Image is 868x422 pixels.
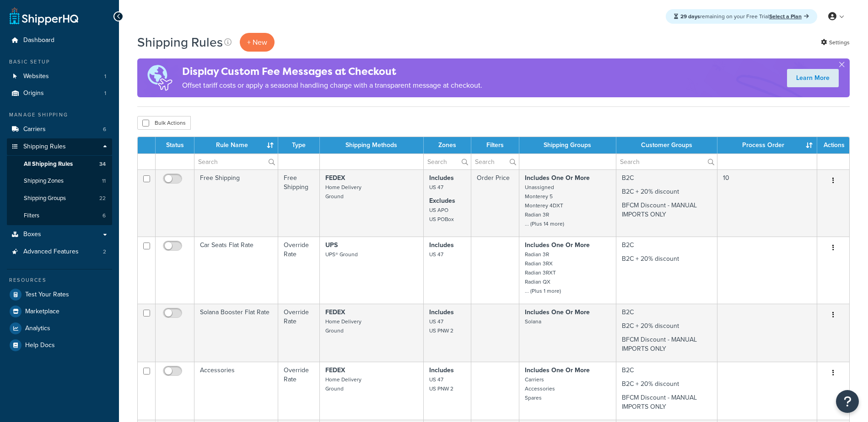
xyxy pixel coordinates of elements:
[23,73,49,80] span: Websites
[99,160,106,168] span: 34
[7,68,112,85] a: Websites 1
[7,111,112,119] div: Manage Shipping
[429,240,454,250] strong: Includes
[7,207,112,224] li: Filters
[23,231,41,238] span: Boxes
[622,322,712,331] p: B2C + 20% discount
[137,58,182,97] img: duties-banner-06bc72dcb5fe05cb3f9472aba00be2ae8eb53ab6f0d8bb03d382ba314ac3c341.png
[622,254,712,264] p: B2C + 20% discount
[429,206,454,223] small: US APO US POBox
[429,173,454,183] strong: Includes
[325,250,358,258] small: UPS® Ground
[429,375,453,393] small: US 47 US PNW 2
[622,187,712,196] p: B2C + 20% discount
[23,126,46,133] span: Carriers
[25,342,55,349] span: Help Docs
[137,116,191,130] button: Bulk Actions
[7,156,112,173] li: All Shipping Rules
[24,160,73,168] span: All Shipping Rules
[680,12,700,21] strong: 29 days
[7,85,112,102] li: Origins
[103,126,106,133] span: 6
[194,362,278,420] td: Accessories
[471,137,519,153] th: Filters
[7,190,112,207] a: Shipping Groups 22
[194,137,278,153] th: Rule Name : activate to sort column ascending
[525,250,561,295] small: Radian 3R Radian 3RX Radian 3RXT Radian QX ... (Plus 1 more)
[622,335,712,353] p: BFCM Discount - MANUAL IMPORTS ONLY
[7,58,112,66] div: Basic Setup
[325,183,361,200] small: Home Delivery Ground
[24,212,39,220] span: Filters
[471,169,519,237] td: Order Price
[7,32,112,49] li: Dashboard
[525,365,590,375] strong: Includes One Or More
[7,276,112,284] div: Resources
[325,317,361,335] small: Home Delivery Ground
[102,177,106,185] span: 11
[424,137,471,153] th: Zones
[7,68,112,85] li: Websites
[23,37,54,44] span: Dashboard
[23,90,44,97] span: Origins
[320,137,424,153] th: Shipping Methods
[182,64,482,79] h4: Display Custom Fee Messages at Checkout
[616,169,717,237] td: B2C
[7,243,112,260] a: Advanced Features 2
[137,33,223,51] h1: Shipping Rules
[836,390,859,413] button: Open Resource Center
[7,121,112,138] a: Carriers 6
[325,240,338,250] strong: UPS
[99,195,106,202] span: 22
[25,308,59,316] span: Marketplace
[622,380,712,389] p: B2C + 20% discount
[278,237,320,304] td: Override Rate
[525,307,590,317] strong: Includes One Or More
[787,69,839,87] a: Learn More
[7,337,112,353] a: Help Docs
[616,362,717,420] td: B2C
[616,154,717,169] input: Search
[429,317,453,335] small: US 47 US PNW 2
[325,375,361,393] small: Home Delivery Ground
[278,137,320,153] th: Type
[102,212,106,220] span: 6
[821,36,850,49] a: Settings
[25,325,50,332] span: Analytics
[104,90,106,97] span: 1
[7,138,112,155] a: Shipping Rules
[525,375,555,402] small: Carriers Accessories Spares
[10,7,78,25] a: ShipperHQ Home
[471,154,518,169] input: Search
[23,248,79,256] span: Advanced Features
[622,393,712,411] p: BFCM Discount - MANUAL IMPORTS ONLY
[817,137,849,153] th: Actions
[7,286,112,303] a: Test Your Rates
[622,201,712,219] p: BFCM Discount - MANUAL IMPORTS ONLY
[278,362,320,420] td: Override Rate
[429,183,443,191] small: US 47
[7,226,112,243] a: Boxes
[769,12,809,21] a: Select a Plan
[23,143,66,151] span: Shipping Rules
[24,177,64,185] span: Shipping Zones
[7,138,112,225] li: Shipping Rules
[182,79,482,92] p: Offset tariff costs or apply a seasonal handling charge with a transparent message at checkout.
[24,195,66,202] span: Shipping Groups
[429,196,455,206] strong: Excludes
[278,304,320,362] td: Override Rate
[7,207,112,224] a: Filters 6
[429,365,454,375] strong: Includes
[7,303,112,320] a: Marketplace
[194,304,278,362] td: Solana Booster Flat Rate
[424,154,471,169] input: Search
[325,307,345,317] strong: FEDEX
[525,173,590,183] strong: Includes One Or More
[194,169,278,237] td: Free Shipping
[616,237,717,304] td: B2C
[104,73,106,80] span: 1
